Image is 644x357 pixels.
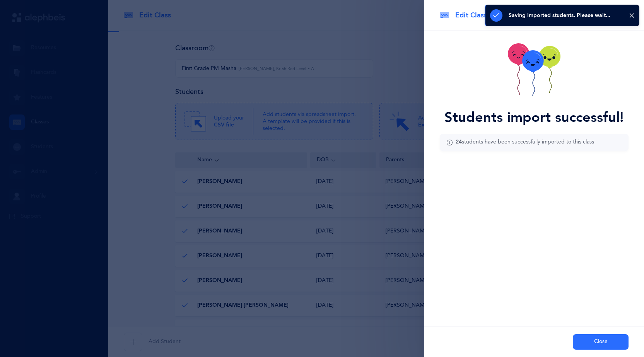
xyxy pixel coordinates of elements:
[456,138,594,146] div: students have been successfully imported to this class
[573,334,629,350] button: Close
[440,111,629,125] div: Students import successful!
[509,12,610,19] div: Saving imported students. Please wait...
[456,139,462,145] b: 24
[455,10,487,20] span: Edit Class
